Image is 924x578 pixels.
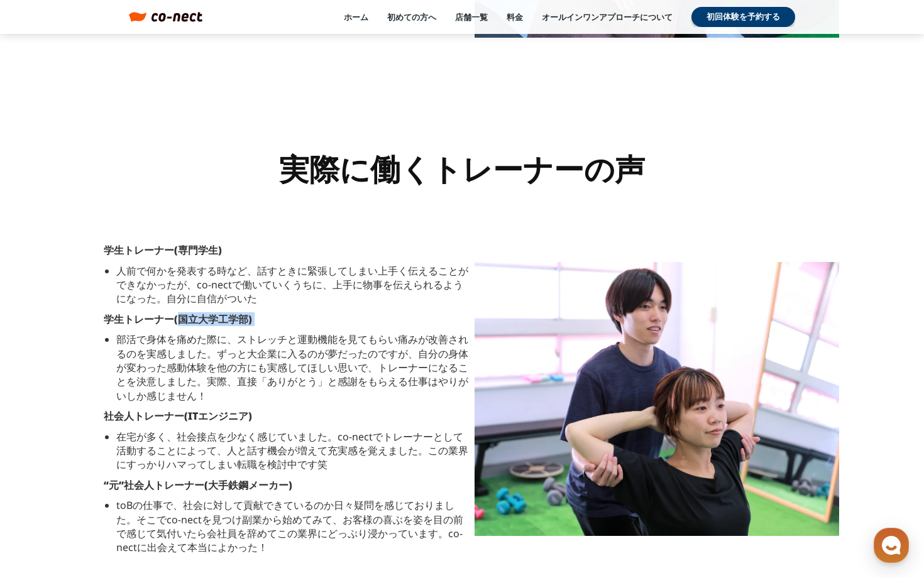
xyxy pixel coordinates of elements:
[4,398,83,430] a: ホーム
[542,11,673,23] a: オールインワンアプローチについて
[507,11,523,23] a: 料金
[83,398,162,430] a: チャット
[194,417,209,427] span: 設定
[116,332,468,403] p: 部活で身体を痛めた際に、ストレッチと運動機能を見てもらい痛みが改善されるのを実感しました。ずっと大企業に入るのが夢だったのですが、自分の身体が変わった感動体験を他の方にも実感してほしい思いで、ト...
[107,418,138,428] span: チャット
[387,11,436,23] a: 初めての方へ
[104,312,252,326] strong: 学生トレーナー(国立大学工学部)
[104,478,292,492] strong: “元”社会人トレーナー(大手鉄鋼メーカー)
[116,430,468,472] p: 在宅が多く、社会接点を少なく感じていました。co-nectでトレーナーとして活動することによって、人と話す機会が増えて充実感を覚えました。この業界にすっかりハマってしまい転職を検討中です笑
[691,7,795,27] a: 初回体験を予約する
[455,11,488,23] a: 店舗一覧
[32,417,55,427] span: ホーム
[344,11,368,23] a: ホーム
[279,151,645,187] h2: 実際に働くトレーナーの声
[104,409,252,423] strong: 社会人トレーナー(ITエンジニア)
[116,264,468,306] p: 人前で何かを発表する時など、話すときに緊張してしまい上手く伝えることができなかったが、co-nectで働いていくうちに、上手に物事を伝えられるようになった。自分に自信がついた
[104,243,222,257] strong: 学生トレーナー(専門学生)
[162,398,241,430] a: 設定
[116,498,468,555] p: toBの仕事で、社会に対して貢献できているのか日々疑問を感じておりました。そこでco-nectを見つけ副業から始めてみて、お客様の喜ぶを姿を目の前で感じて気付いたら会社員を辞めてこの業界にどっぷ...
